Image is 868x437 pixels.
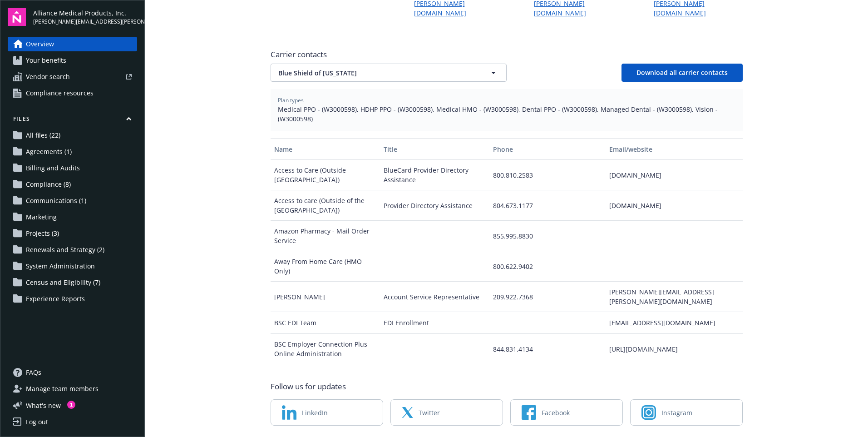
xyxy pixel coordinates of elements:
button: Alliance Medical Products, Inc.[PERSON_NAME][EMAIL_ADDRESS][PERSON_NAME][PERSON_NAME][DOMAIN_NAME] [33,8,137,26]
button: Phone [489,138,606,160]
a: Vendor search [8,70,137,84]
button: Title [380,138,489,160]
span: Marketing [26,210,57,224]
span: [PERSON_NAME][EMAIL_ADDRESS][PERSON_NAME][PERSON_NAME][DOMAIN_NAME] [33,18,137,26]
a: Communications (1) [8,194,137,208]
a: Overview [8,37,137,51]
a: Marketing [8,210,137,224]
div: [DOMAIN_NAME] [606,160,742,190]
div: 855.995.8830 [489,221,606,251]
div: 800.810.2583 [489,160,606,190]
div: Access to care (Outside of the [GEOGRAPHIC_DATA]) [271,190,380,221]
div: [PERSON_NAME] [271,282,380,312]
a: Billing and Audits [8,161,137,175]
a: Projects (3) [8,226,137,241]
span: Experience Reports [26,292,85,306]
span: Agreements (1) [26,144,72,159]
div: Account Service Representative [380,282,489,312]
span: Compliance (8) [26,177,71,192]
a: Agreements (1) [8,144,137,159]
div: Access to Care (Outside [GEOGRAPHIC_DATA]) [271,160,380,190]
div: Title [384,144,486,154]
div: 804.673.1177 [489,190,606,221]
span: Census and Eligibility (7) [26,275,100,290]
span: Medical PPO - (W3000598), HDHP PPO - (W3000598), Medical HMO - (W3000598), Dental PPO - (W3000598... [278,104,735,124]
button: Files [8,115,137,126]
span: Your benefits [26,53,66,68]
div: [EMAIL_ADDRESS][DOMAIN_NAME] [606,312,742,334]
span: Communications (1) [26,194,86,208]
a: Your benefits [8,53,137,68]
a: Renewals and Strategy (2) [8,243,137,257]
div: Name [274,144,376,154]
button: Blue Shield of [US_STATE] [271,64,507,82]
span: Plan types [278,96,735,104]
span: Billing and Audits [26,161,80,175]
a: System Administration [8,259,137,273]
span: All files (22) [26,128,60,143]
div: 800.622.9402 [489,251,606,282]
span: Download all carrier contacts [636,68,728,77]
button: Name [271,138,380,160]
span: System Administration [26,259,95,273]
a: All files (22) [8,128,137,143]
span: Carrier contacts [271,49,743,60]
button: Download all carrier contacts [621,64,743,82]
a: Compliance resources [8,86,137,100]
button: Email/website [606,138,742,160]
div: BSC EDI Team [271,312,380,334]
div: [DOMAIN_NAME] [606,190,742,221]
div: Phone [493,144,602,154]
span: Renewals and Strategy (2) [26,243,104,257]
span: Alliance Medical Products, Inc. [33,8,137,18]
img: navigator-logo.svg [8,8,26,26]
div: Away From Home Care (HMO Only) [271,251,380,282]
span: Blue Shield of [US_STATE] [278,68,467,78]
span: Overview [26,37,54,51]
div: 209.922.7368 [489,282,606,312]
a: Compliance (8) [8,177,137,192]
div: EDI Enrollment [380,312,489,334]
span: Vendor search [26,70,70,84]
div: [PERSON_NAME][EMAIL_ADDRESS][PERSON_NAME][DOMAIN_NAME] [606,282,742,312]
span: Compliance resources [26,86,94,100]
div: BlueCard Provider Directory Assistance [380,160,489,190]
span: Projects (3) [26,226,59,241]
div: Provider Directory Assistance [380,190,489,221]
a: Census and Eligibility (7) [8,275,137,290]
div: Amazon Pharmacy - Mail Order Service [271,221,380,251]
div: Email/website [609,144,739,154]
a: Experience Reports [8,292,137,306]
